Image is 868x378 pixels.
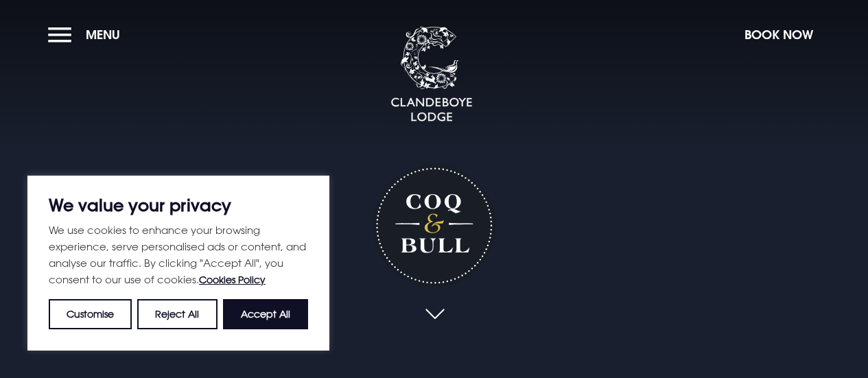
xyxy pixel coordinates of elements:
[738,20,820,49] button: Book Now
[86,27,120,43] span: Menu
[49,197,308,213] p: We value your privacy
[199,274,266,285] a: Cookies Policy
[49,222,308,288] p: We use cookies to enhance your browsing experience, serve personalised ads or content, and analys...
[390,27,473,123] img: Clandeboye Lodge
[223,299,308,329] button: Accept All
[49,299,132,329] button: Customise
[373,164,495,287] h1: Coq & Bull
[48,20,127,49] button: Menu
[137,299,217,329] button: Reject All
[27,176,329,351] div: We value your privacy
